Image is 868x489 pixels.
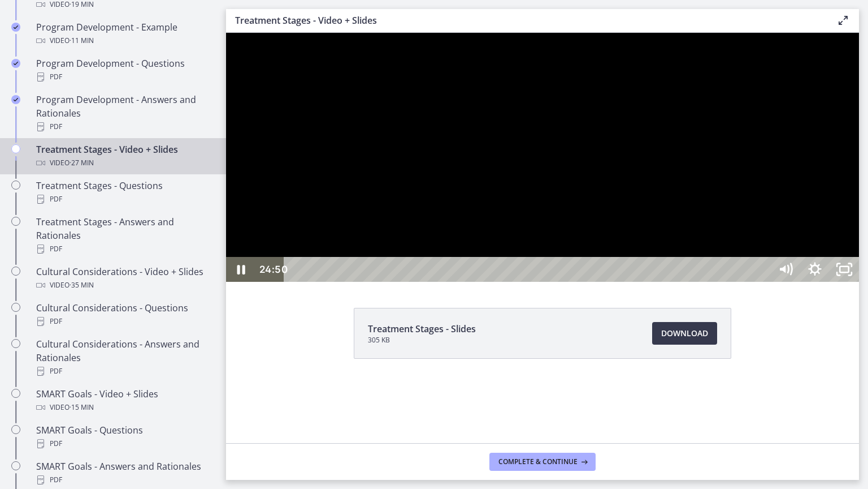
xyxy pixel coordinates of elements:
span: · 35 min [70,278,94,292]
div: Treatment Stages - Answers and Rationales [36,215,212,256]
span: Complete & continue [498,457,578,466]
div: Cultural Considerations - Answers and Rationales [36,337,212,378]
div: Cultural Considerations - Questions [36,301,212,328]
div: PDF [36,437,212,451]
button: Mute [545,224,574,249]
i: Completed [11,59,20,68]
div: Video [36,34,212,48]
span: · 15 min [70,401,94,414]
div: Cultural Considerations - Video + Slides [36,265,212,292]
div: PDF [36,315,212,328]
span: · 11 min [70,34,94,48]
div: Video [36,156,212,170]
div: Program Development - Example [36,20,212,48]
div: PDF [36,192,212,206]
button: Unfullscreen [604,224,633,249]
div: Video [36,278,212,292]
span: · 27 min [70,156,94,170]
div: PDF [36,120,212,134]
span: 305 KB [368,336,476,345]
div: PDF [36,70,212,84]
div: SMART Goals - Answers and Rationales [36,460,212,487]
div: PDF [36,364,212,378]
iframe: Video Lesson [226,33,859,282]
div: SMART Goals - Questions [36,423,212,451]
div: Program Development - Answers and Rationales [36,93,212,134]
button: Show settings menu [574,224,604,249]
div: Treatment Stages - Questions [36,179,212,206]
div: SMART Goals - Video + Slides [36,387,212,414]
div: Program Development - Questions [36,57,212,84]
div: Treatment Stages - Video + Slides [36,143,212,170]
div: PDF [36,473,212,487]
a: Download [652,322,717,345]
h3: Treatment Stages - Video + Slides [235,14,818,27]
span: Download [661,327,708,340]
i: Completed [11,23,20,32]
div: Video [36,401,212,414]
span: Treatment Stages - Slides [368,322,476,336]
button: Complete & continue [489,453,596,471]
div: PDF [36,242,212,256]
i: Completed [11,95,20,104]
